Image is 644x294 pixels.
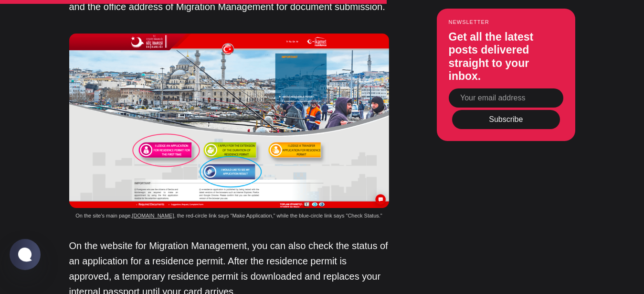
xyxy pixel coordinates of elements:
[75,213,132,218] span: On the site's main page,
[449,19,563,25] small: Newsletter
[132,213,174,218] a: [DOMAIN_NAME]
[452,110,560,129] button: Subscribe
[174,213,382,218] span: , the red-circle link says "Make Application," while the blue-circle link says "Check Status."
[449,88,563,108] input: Your email address
[449,31,563,83] h3: Get all the latest posts delivered straight to your inbox.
